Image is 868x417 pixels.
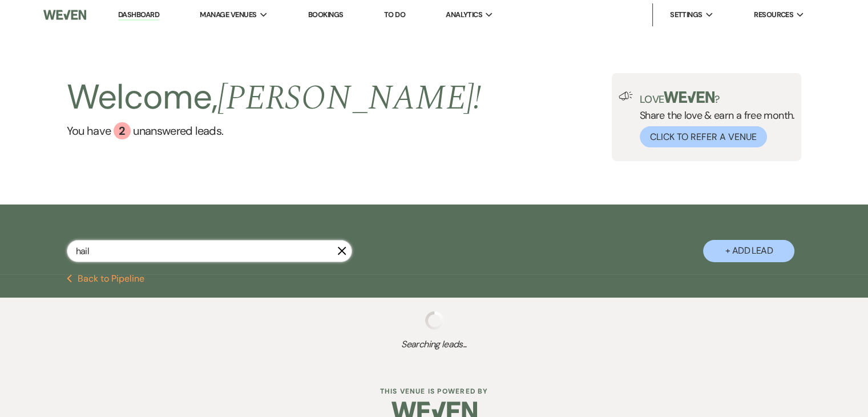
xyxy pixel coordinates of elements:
span: Analytics [446,9,482,21]
button: Click to Refer a Venue [640,126,767,147]
img: loud-speaker-illustration.svg [619,91,633,101]
div: 2 [114,122,131,139]
span: Resources [754,9,793,21]
input: Search by name, event date, email address or phone number [67,240,352,262]
span: Settings [670,9,703,21]
div: Share the love & earn a free month. [633,91,795,147]
img: Weven Logo [43,3,86,27]
button: + Add Lead [703,240,794,262]
span: Manage Venues [200,9,256,21]
p: Love ? [640,91,795,105]
a: You have 2 unanswered leads. [67,122,482,139]
span: Searching leads... [43,338,825,351]
img: loading spinner [425,311,443,330]
a: Dashboard [118,10,159,21]
a: To Do [384,10,405,19]
h2: Welcome, [67,73,482,122]
img: weven-logo-green.svg [664,91,714,103]
button: Back to Pipeline [67,274,145,283]
span: [PERSON_NAME] ! [217,72,481,125]
a: Bookings [308,10,344,19]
